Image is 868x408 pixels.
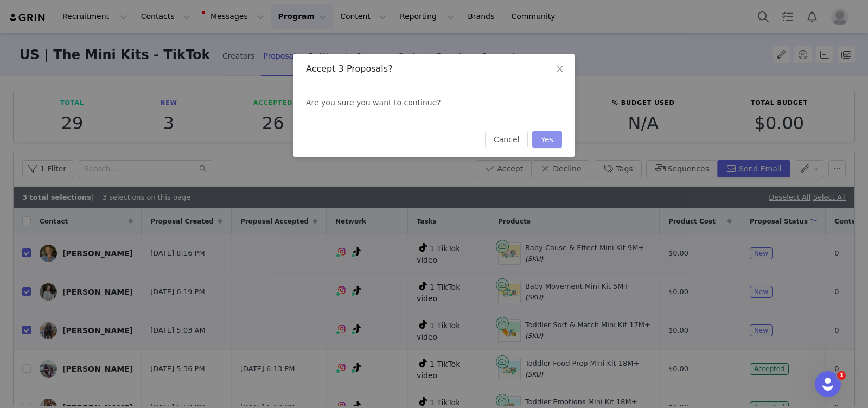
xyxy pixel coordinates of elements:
i: icon: close [556,65,564,73]
button: Yes [532,131,562,148]
iframe: Intercom live chat [815,371,841,397]
button: Cancel [485,131,528,148]
div: Accept 3 Proposals? [306,63,562,75]
button: Close [545,54,575,85]
span: 1 [837,371,846,380]
div: Are you sure you want to continue? [293,84,575,122]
